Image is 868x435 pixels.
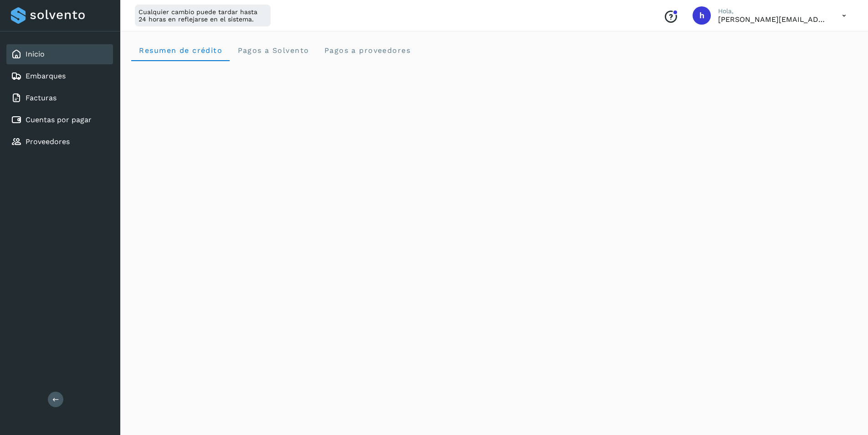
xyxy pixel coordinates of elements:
div: Proveedores [6,132,113,152]
span: Pagos a proveedores [324,46,411,55]
div: Cualquier cambio puede tardar hasta 24 horas en reflejarse en el sistema. [135,5,271,26]
div: Facturas [6,88,113,108]
div: Inicio [6,44,113,64]
a: Inicio [26,50,45,58]
div: Cuentas por pagar [6,110,113,130]
span: Resumen de crédito [139,46,222,55]
p: Hola, [718,7,827,15]
p: horacio@etv1.com.mx [718,15,827,24]
a: Proveedores [26,137,70,146]
a: Cuentas por pagar [26,115,92,124]
div: Embarques [6,66,113,86]
span: Pagos a Solvento [237,46,309,55]
a: Embarques [26,72,66,80]
a: Facturas [26,93,56,102]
